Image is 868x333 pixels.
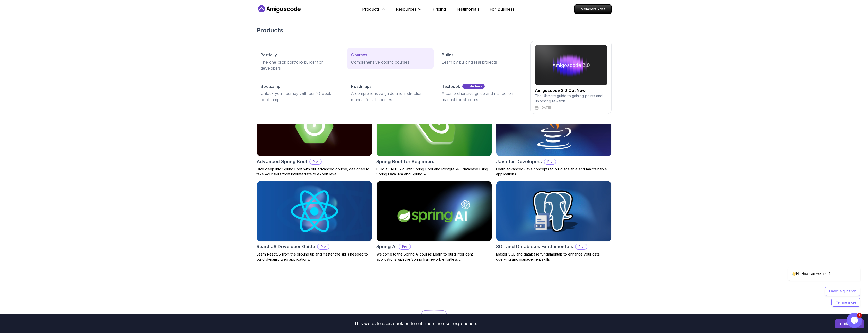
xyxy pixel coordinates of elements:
[847,313,863,328] iframe: chat widget
[376,243,397,250] h2: Spring AI
[351,52,367,58] p: Courses
[257,96,372,156] img: Advanced Spring Boot card
[376,96,492,177] a: Spring Boot for Beginners cardNEWSpring Boot for BeginnersBuild a CRUD API with Spring Boot and P...
[574,4,612,14] a: Members Area
[496,96,612,177] a: Java for Developers cardJava for DevelopersProLearn advanced Java concepts to build scalable and ...
[772,221,863,310] iframe: chat widget
[535,87,607,93] h2: Amigoscode 2.0 Out Now
[261,90,339,103] p: Unlock your journey with our 10 week bootcamp
[362,6,386,16] button: Products
[442,90,520,103] p: A comprehensive guide and instruction manual for all courses
[351,59,430,65] p: Comprehensive coding courses
[535,93,607,104] p: The Ultimate guide to gaining points and unlocking rewards
[4,318,827,329] div: This website uses cookies to enhance the user experience.
[490,6,515,12] a: For Business
[496,158,542,165] h2: Java for Developers
[362,6,380,12] p: Products
[433,6,446,12] a: Pricing
[535,45,607,85] img: amigoscode 2.0
[530,41,612,114] a: amigoscode 2.0Amigoscode 2.0 Out NowThe Ultimate guide to gaining points and unlocking rewards[DATE]
[351,83,371,89] p: Roadmaps
[399,244,410,249] p: Pro
[376,181,492,262] a: Spring AI cardSpring AIProWelcome to the Spring AI course! Learn to build intelligent application...
[496,181,611,241] img: SQL and Databases Fundamentals card
[257,167,372,177] p: Dive deep into Spring Boot with our advanced course, designed to take your skills from intermedia...
[257,243,315,250] h2: React JS Developer Guide
[442,52,453,58] p: Builds
[257,48,343,75] a: PortfollyThe one-click portfolio builder for developers
[257,79,343,107] a: BootcampUnlock your journey with our 10 week bootcamp
[462,84,485,89] p: for students
[376,158,434,165] h2: Spring Boot for Beginners
[261,52,277,58] p: Portfolly
[310,159,321,164] p: Pro
[442,83,460,89] p: Textbook
[496,181,612,262] a: SQL and Databases Fundamentals cardSQL and Databases FundamentalsProMaster SQL and database funda...
[396,6,422,16] button: Resources
[496,96,611,156] img: Java for Developers card
[438,48,524,69] a: BuildsLearn by building real projects
[438,79,524,107] a: Textbookfor studentsA comprehensive guide and instruction manual for all courses
[541,106,551,110] p: [DATE]
[257,181,372,241] img: React JS Developer Guide card
[257,252,372,262] p: Learn ReactJS from the ground up and master the skills needed to build dynamic web applications.
[376,252,492,262] p: Welcome to the Spring AI course! Learn to build intelligent applications with the Spring framewor...
[347,79,434,107] a: RoadmapsA comprehensive guide and instruction manual for all courses
[544,159,556,164] p: Pro
[257,181,372,262] a: React JS Developer Guide cardReact JS Developer GuideProLearn ReactJS from the ground up and mast...
[257,26,612,34] h2: Products
[496,243,573,250] h2: SQL and Databases Fundamentals
[347,48,434,69] a: CoursesComprehensive coding courses
[576,244,587,249] p: Pro
[575,5,611,14] p: Members Area
[496,167,612,177] p: Learn advanced Java concepts to build scalable and maintainable applications.
[835,319,864,328] button: Accept cookies
[456,6,480,12] a: Testimonials
[257,158,307,165] h2: Advanced Spring Boot
[261,83,280,89] p: Bootcamp
[257,96,372,177] a: Advanced Spring Boot cardAdvanced Spring BootProDive deep into Spring Boot with our advanced cour...
[376,167,492,177] p: Build a CRUD API with Spring Boot and PostgreSQL database using Spring Data JPA and Spring AI
[496,252,612,262] p: Master SQL and database fundamentals to enhance your data querying and management skills.
[377,96,492,156] img: Spring Boot for Beginners card
[442,59,520,65] p: Learn by building real projects
[261,59,339,71] p: The one-click portfolio builder for developers
[318,244,329,249] p: Pro
[351,90,430,103] p: A comprehensive guide and instruction manual for all courses
[377,181,492,241] img: Spring AI card
[396,6,416,12] p: Resources
[427,312,441,317] p: Features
